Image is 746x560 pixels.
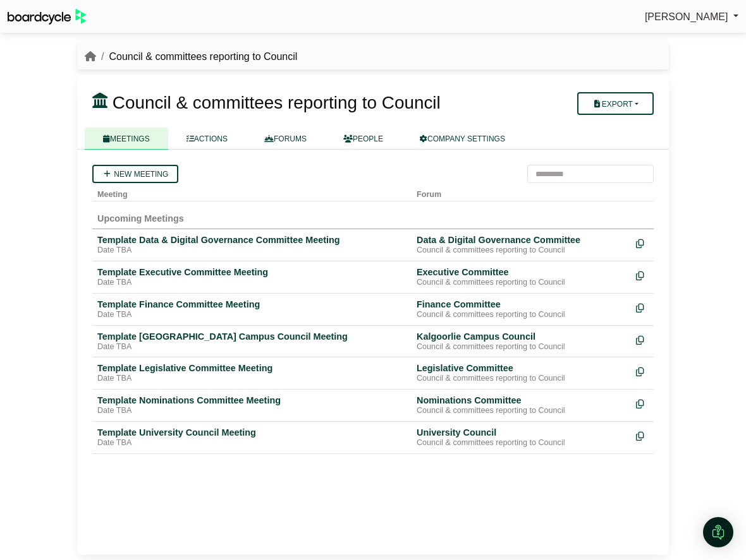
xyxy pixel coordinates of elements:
[645,9,738,25] a: [PERSON_NAME]
[97,438,407,448] div: Date TBA
[325,128,401,150] a: PEOPLE
[97,362,407,384] a: Template Legislative Committee Meeting Date TBA
[417,331,626,352] a: Kalgoorlie Campus Council Council & committees reporting to Council
[97,427,407,448] a: Template University Council Meeting Date TBA
[97,427,407,438] div: Template University Council Meeting
[97,234,407,256] a: Template Data & Digital Governance Committee Meeting Date TBA
[636,234,649,251] div: Make a copy
[401,128,523,150] a: COMPANY SETTINGS
[97,406,407,416] div: Date TBA
[92,183,412,201] th: Meeting
[636,331,649,348] div: Make a copy
[703,517,733,547] div: Open Intercom Messenger
[97,374,407,384] div: Date TBA
[417,299,626,310] div: Finance Committee
[92,165,178,183] a: New meeting
[636,266,649,283] div: Make a copy
[417,266,626,288] a: Executive Committee Council & committees reporting to Council
[97,213,184,223] span: Upcoming Meetings
[417,331,626,342] div: Kalgoorlie Campus Council
[85,49,297,65] nav: breadcrumb
[97,234,407,246] div: Template Data & Digital Governance Committee Meeting
[636,427,649,444] div: Make a copy
[417,395,626,406] div: Nominations Committee
[97,299,407,320] a: Template Finance Committee Meeting Date TBA
[97,266,407,278] div: Template Executive Committee Meeting
[8,9,86,25] img: BoardcycleBlackGreen-aaafeed430059cb809a45853b8cf6d952af9d84e6e89e1f1685b34bfd5cb7d64.svg
[636,299,649,316] div: Make a copy
[97,342,407,352] div: Date TBA
[417,362,626,374] div: Legislative Committee
[577,92,654,115] button: Export
[417,342,626,352] div: Council & committees reporting to Council
[417,234,626,256] a: Data & Digital Governance Committee Council & committees reporting to Council
[412,183,631,201] th: Forum
[417,310,626,320] div: Council & committees reporting to Council
[417,362,626,384] a: Legislative Committee Council & committees reporting to Council
[417,395,626,416] a: Nominations Committee Council & committees reporting to Council
[97,299,407,310] div: Template Finance Committee Meeting
[246,128,325,150] a: FORUMS
[97,395,407,406] div: Template Nominations Committee Meeting
[417,438,626,448] div: Council & committees reporting to Council
[636,395,649,412] div: Make a copy
[85,128,168,150] a: MEETINGS
[417,427,626,448] a: University Council Council & committees reporting to Council
[97,331,407,342] div: Template [GEOGRAPHIC_DATA] Campus Council Meeting
[417,374,626,384] div: Council & committees reporting to Council
[97,278,407,288] div: Date TBA
[417,234,626,246] div: Data & Digital Governance Committee
[97,310,407,320] div: Date TBA
[97,266,407,288] a: Template Executive Committee Meeting Date TBA
[97,331,407,352] a: Template [GEOGRAPHIC_DATA] Campus Council Meeting Date TBA
[417,278,626,288] div: Council & committees reporting to Council
[636,362,649,379] div: Make a copy
[417,266,626,278] div: Executive Committee
[97,246,407,256] div: Date TBA
[96,49,297,65] li: Council & committees reporting to Council
[417,427,626,438] div: University Council
[168,128,246,150] a: ACTIONS
[97,362,407,374] div: Template Legislative Committee Meeting
[417,406,626,416] div: Council & committees reporting to Council
[417,246,626,256] div: Council & committees reporting to Council
[645,11,728,22] span: [PERSON_NAME]
[97,395,407,416] a: Template Nominations Committee Meeting Date TBA
[113,93,441,112] span: Council & committees reporting to Council
[417,299,626,320] a: Finance Committee Council & committees reporting to Council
